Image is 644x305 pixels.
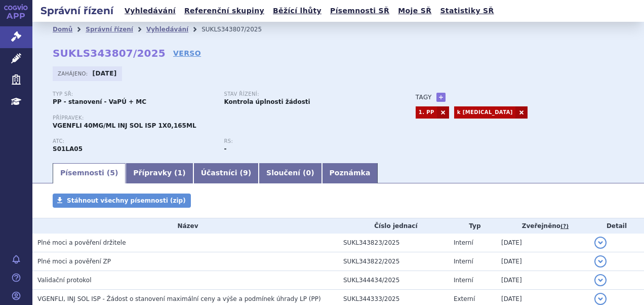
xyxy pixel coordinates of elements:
[32,4,122,18] h2: Správní řízení
[37,277,92,284] span: Validační protokol
[178,169,183,177] span: 1
[327,4,392,18] a: Písemnosti SŘ
[338,271,449,290] td: SUKL344434/2025
[224,98,310,105] strong: Kontrola úplnosti žádosti
[86,26,133,33] a: Správní řízení
[259,163,321,183] a: Sloučení (0)
[416,91,432,103] h3: Tagy
[454,277,473,284] span: Interní
[338,252,449,271] td: SUKL343822/2025
[224,91,385,97] p: Stav řízení:
[322,163,378,183] a: Poznámka
[449,218,496,234] th: Typ
[181,4,267,18] a: Referenční skupiny
[58,69,90,78] span: Zahájeno:
[122,4,179,18] a: Vyhledávání
[93,70,117,77] strong: [DATE]
[560,223,569,230] abbr: (?)
[594,274,607,286] button: detail
[454,106,515,119] a: k [MEDICAL_DATA]
[37,258,111,265] span: Plné moci a pověření ZP
[53,91,214,97] p: Typ SŘ:
[224,145,226,152] strong: -
[338,234,449,252] td: SUKL343823/2025
[193,163,259,183] a: Účastníci (9)
[496,252,589,271] td: [DATE]
[496,218,589,234] th: Zveřejněno
[270,4,325,18] a: Běžící lhůty
[224,138,385,144] p: RS:
[53,47,166,59] strong: SUKLS343807/2025
[67,197,186,204] span: Stáhnout všechny písemnosti (zip)
[53,194,191,208] a: Stáhnout všechny písemnosti (zip)
[395,4,434,18] a: Moje SŘ
[53,163,126,183] a: Písemnosti (5)
[37,239,126,246] span: Plné moci a pověření držitele
[53,138,214,144] p: ATC:
[202,22,275,37] li: SUKLS343807/2025
[594,237,607,249] button: detail
[53,98,146,105] strong: PP - stanovení - VaPÚ + MC
[243,169,248,177] span: 9
[53,115,395,121] p: Přípravek:
[454,239,473,246] span: Interní
[496,234,589,252] td: [DATE]
[589,218,644,234] th: Detail
[146,26,188,33] a: Vyhledávání
[306,169,311,177] span: 0
[454,258,473,265] span: Interní
[53,122,196,129] span: VGENFLI 40MG/ML INJ SOL ISP 1X0,165ML
[416,106,437,119] a: 1. PP
[454,295,475,302] span: Externí
[173,48,201,58] a: VERSO
[437,4,497,18] a: Statistiky SŘ
[594,293,607,305] button: detail
[53,145,83,152] strong: AFLIBERCEPT
[110,169,115,177] span: 5
[37,295,321,302] span: VGENFLI, INJ SOL ISP - Žádost o stanovení maximální ceny a výše a podmínek úhrady LP (PP)
[496,271,589,290] td: [DATE]
[32,218,338,234] th: Název
[53,26,72,33] a: Domů
[594,255,607,268] button: detail
[338,218,449,234] th: Číslo jednací
[126,163,193,183] a: Přípravky (1)
[436,93,446,102] a: +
